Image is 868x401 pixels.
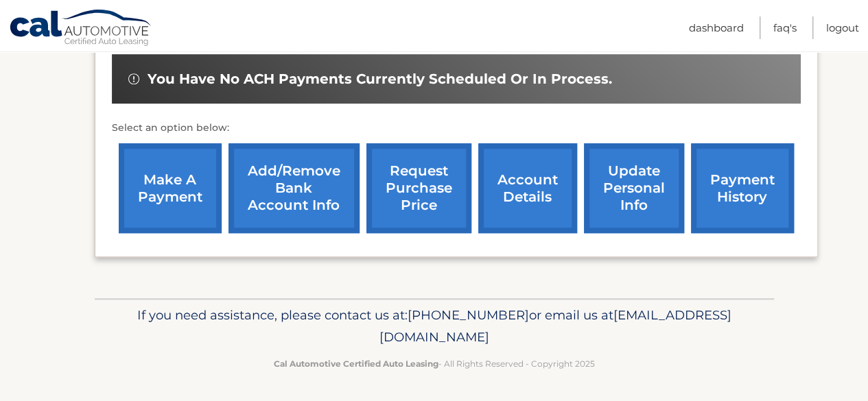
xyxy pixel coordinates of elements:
[112,120,801,136] p: Select an option below:
[689,16,744,39] a: Dashboard
[366,143,471,233] a: request purchase price
[104,356,765,371] p: - All Rights Reserved - Copyright 2025
[408,307,529,323] span: [PHONE_NUMBER]
[691,143,794,233] a: payment history
[228,143,360,233] a: Add/Remove bank account info
[9,9,153,49] a: Cal Automotive
[584,143,684,233] a: update personal info
[274,359,438,369] strong: Cal Automotive Certified Auto Leasing
[773,16,797,39] a: FAQ's
[478,143,577,233] a: account details
[826,16,859,39] a: Logout
[148,71,612,88] span: You have no ACH payments currently scheduled or in process.
[119,143,222,233] a: make a payment
[104,304,765,348] p: If you need assistance, please contact us at: or email us at
[379,307,731,345] span: [EMAIL_ADDRESS][DOMAIN_NAME]
[128,73,139,84] img: alert-white.svg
